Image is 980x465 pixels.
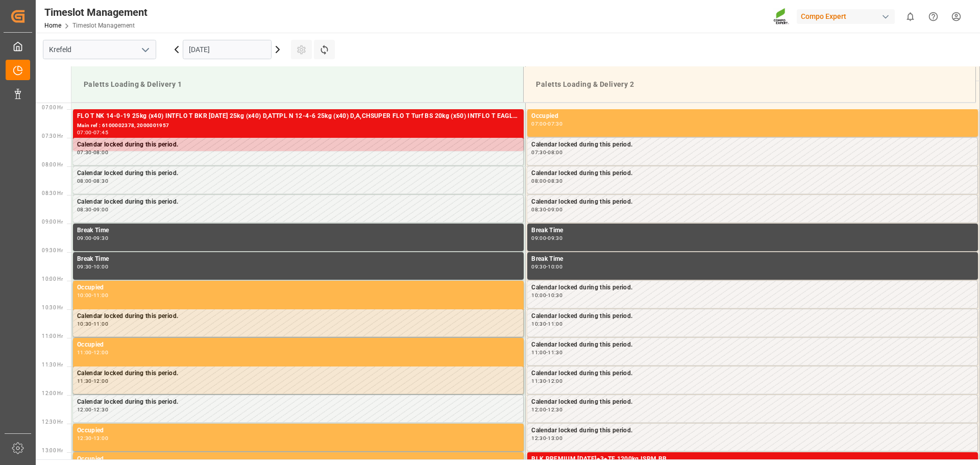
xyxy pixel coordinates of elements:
div: 09:00 [548,207,562,212]
div: Calendar locked during this period. [531,197,973,207]
div: 07:30 [77,150,92,155]
div: 13:00 [93,436,108,440]
div: 08:00 [93,150,108,155]
div: 12:30 [77,436,92,440]
div: 08:30 [77,207,92,212]
div: 09:30 [548,236,562,240]
div: - [546,121,548,126]
div: - [546,179,548,183]
button: Compo Expert [797,7,899,26]
div: 11:30 [548,350,562,355]
div: 08:00 [548,150,562,155]
div: - [92,322,93,326]
div: 11:30 [531,379,546,383]
div: - [546,207,548,212]
div: - [546,350,548,355]
div: 08:00 [77,179,92,183]
span: 11:30 Hr [42,362,63,368]
img: Screenshot%202023-09-29%20at%2010.02.21.png_1712312052.png [773,8,790,26]
button: Help Center [922,5,945,28]
div: - [546,322,548,326]
div: 12:00 [93,350,108,355]
div: 11:00 [93,293,108,298]
div: 11:30 [77,379,92,383]
div: Calendar locked during this period. [531,397,973,407]
span: 09:00 Hr [42,219,63,225]
div: Calendar locked during this period. [77,140,519,150]
div: 10:00 [548,264,562,269]
div: Calendar locked during this period. [77,197,519,207]
div: 12:00 [548,379,562,383]
span: 07:00 Hr [42,105,63,110]
div: 09:00 [93,207,108,212]
span: 12:00 Hr [42,390,63,396]
div: 08:30 [93,179,108,183]
div: BLK PREMIUM [DATE]+3+TE 1200kg ISPM BB [531,454,974,464]
div: - [546,150,548,155]
div: 12:00 [77,407,92,412]
span: 10:00 Hr [42,276,63,282]
div: 10:00 [77,293,92,298]
div: 10:00 [93,264,108,269]
div: 12:00 [531,407,546,412]
span: 10:30 Hr [42,305,63,310]
div: 07:30 [531,150,546,155]
div: Break Time [531,254,974,264]
span: 09:30 Hr [42,248,63,253]
div: Occupied [77,283,520,293]
div: Calendar locked during this period. [531,311,973,322]
div: Occupied [77,454,520,464]
div: - [546,236,548,240]
div: 10:00 [531,293,546,298]
div: Calendar locked during this period. [531,168,973,179]
div: 12:30 [548,407,562,412]
div: Occupied [77,340,520,350]
span: 13:00 Hr [42,448,63,453]
div: - [546,436,548,440]
div: - [546,293,548,298]
div: Calendar locked during this period. [531,426,973,436]
div: 10:30 [548,293,562,298]
div: 11:00 [531,350,546,355]
div: 08:00 [531,179,546,183]
div: Calendar locked during this period. [531,283,973,293]
div: Compo Expert [797,9,895,24]
input: Type to search/select [43,40,156,59]
div: - [546,379,548,383]
div: Main ref : 6100002378, 2000001957 [77,121,520,130]
div: Occupied [77,426,520,436]
button: open menu [137,42,153,58]
div: Paletts Loading & Delivery 1 [80,75,515,94]
div: 09:00 [531,236,546,240]
div: Calendar locked during this period. [531,340,973,350]
div: - [92,436,93,440]
span: 07:30 Hr [42,133,63,139]
div: 11:00 [548,322,562,326]
a: Home [44,22,61,29]
span: 08:30 Hr [42,190,63,196]
div: 09:30 [93,236,108,240]
div: 09:00 [77,236,92,240]
div: - [92,293,93,298]
div: Break Time [77,226,520,236]
div: - [92,130,93,135]
span: 08:00 Hr [42,162,63,167]
div: Break Time [531,226,974,236]
div: - [92,150,93,155]
div: 09:30 [77,264,92,269]
div: 08:30 [548,179,562,183]
div: - [92,236,93,240]
div: - [92,264,93,269]
div: - [546,264,548,269]
div: Calendar locked during this period. [77,369,519,379]
div: Calendar locked during this period. [77,397,519,407]
div: Timeslot Management [44,5,148,20]
div: 08:30 [531,207,546,212]
div: 07:00 [77,130,92,135]
div: Break Time [77,254,520,264]
div: Paletts Loading & Delivery 2 [532,75,967,94]
span: 11:00 Hr [42,333,63,339]
div: 10:30 [77,322,92,326]
div: FLO T NK 14-0-19 25kg (x40) INTFLO T BKR [DATE] 25kg (x40) D,ATTPL N 12-4-6 25kg (x40) D,A,CHSUPE... [77,111,520,121]
div: Calendar locked during this period. [77,311,519,322]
